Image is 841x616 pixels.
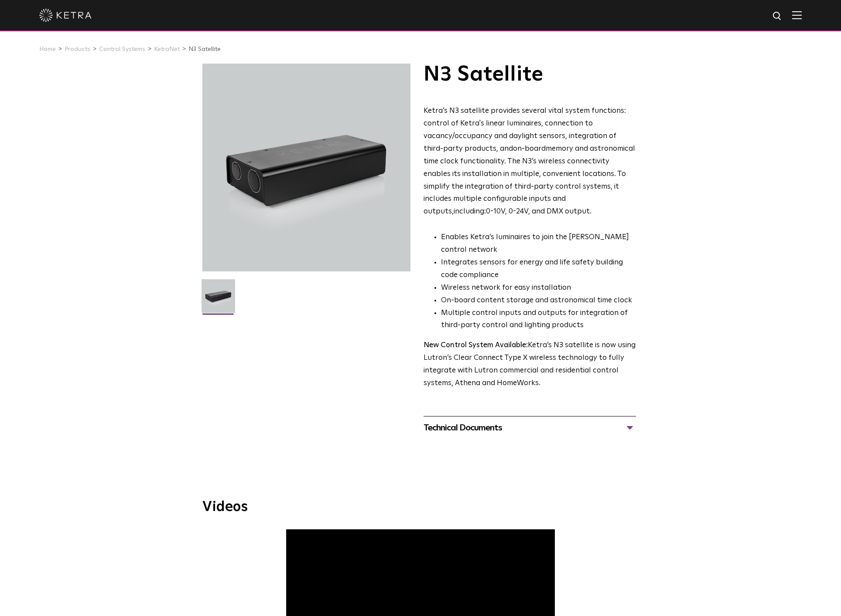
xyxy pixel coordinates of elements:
p: Ketra’s N3 satellite is now using Lutron’s Clear Connect Type X wireless technology to fully inte... [424,339,636,390]
li: Integrates sensors for energy and life safety building code compliance [441,257,636,282]
a: KetraNet [154,46,180,52]
g: on-board [513,145,546,152]
li: Enables Ketra’s luminaires to join the [PERSON_NAME] control network [441,231,636,257]
h1: N3 Satellite [424,64,636,85]
g: including: [454,208,486,215]
a: Control Systems [99,46,145,52]
li: Wireless network for easy installation [441,282,636,294]
img: N3-Controller-2021-Web-Square [202,279,235,319]
img: Hamburger%20Nav.svg [792,11,802,19]
div: Technical Documents [424,421,636,435]
a: Products [65,46,90,52]
li: Multiple control inputs and outputs for integration of third-party control and lighting products [441,307,636,332]
a: Home [39,46,56,52]
strong: New Control System Available: [424,342,528,349]
img: ketra-logo-2019-white [39,9,92,22]
p: Ketra’s N3 satellite provides several vital system functions: control of Ketra's linear luminaire... [424,105,636,218]
a: N3 Satellite [188,46,221,52]
li: On-board content storage and astronomical time clock [441,294,636,307]
img: search icon [772,11,783,22]
h3: Videos [202,500,639,514]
